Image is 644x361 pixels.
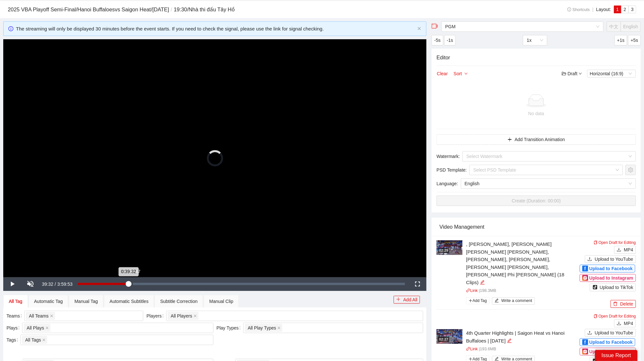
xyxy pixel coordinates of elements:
label: Tags [6,335,20,345]
div: Upload to TikTok [592,284,633,291]
span: down [579,72,582,75]
div: 4th Quarter Highlights | Saigon Heat vs Hanoi Buffaloes | [DATE] [466,329,578,344]
button: -1s [444,35,456,45]
span: close [50,314,53,318]
button: Sortdown [453,70,468,78]
button: Clear [436,70,448,78]
img: edd345de-cf68-4148-bd7c-a11e594fb5d2.jpg [436,240,462,255]
div: Automatic Tag [34,298,63,305]
span: plus [469,357,473,361]
span: +1s [617,37,625,44]
span: Add Tag [466,297,489,304]
span: Language : [436,180,458,187]
div: Video Player [3,39,426,277]
span: info-circle [8,26,13,31]
span: English [465,179,632,188]
img: 2d9d6187-c4ad-4ace-9a48-64fd30fb2c2f.jpg [436,329,462,344]
span: Layout: [596,7,611,12]
button: deleteDelete [611,300,636,308]
span: video-camera [432,23,438,30]
span: close [194,314,197,318]
div: 02:29 [438,248,449,253]
span: download [617,247,621,253]
button: plusAdd All [394,296,420,304]
span: MP4 [624,320,633,327]
span: edit [495,298,499,303]
label: Teams [6,311,24,321]
a: linkLink [466,347,478,351]
span: All Play Types [248,324,276,331]
div: f [582,339,588,345]
span: link [466,288,470,293]
span: Horizontal (16:9) [590,70,633,77]
span: upload [587,331,592,336]
span: All Tags [25,336,41,343]
span: 2 [624,7,626,12]
button: Fullscreen [408,277,426,291]
div: Progress Bar [78,283,405,285]
span: +5s [631,37,638,44]
span: download [617,321,621,326]
h4: Editor [436,54,636,62]
div: Manual Clip [209,298,233,305]
span: close [277,326,281,330]
span: edit [480,280,485,285]
div: , [PERSON_NAME], [PERSON_NAME] [PERSON_NAME] [PERSON_NAME], [PERSON_NAME], [PERSON_NAME], [PERSON... [466,240,578,286]
button: downloadMP4 [614,319,636,327]
span: Upload to Instagram [589,348,633,355]
button: Create (Duration: 00:00) [436,196,636,206]
span: down [464,72,468,76]
span: folder-open [562,71,566,76]
span: -1s [447,37,453,44]
a: Open Draft for Editing [594,240,636,245]
span: plus [396,297,401,302]
div: All Tag [9,298,22,305]
span: 3:59:53 [57,282,73,287]
label: Players [146,311,166,321]
span: 1x [527,35,543,45]
span: close [45,326,49,330]
button: plusAdd Transition Animation [436,134,636,145]
label: Play Types [217,323,243,333]
button: editWrite a comment [492,297,535,305]
span: All Teams [29,312,48,319]
span: Watermark : [436,153,460,160]
button: -5s [432,35,443,45]
button: fUpload to Facebook [580,265,636,272]
span: plus [469,299,473,303]
button: +5s [628,35,641,45]
button: +1s [614,35,627,45]
span: Upload to Instagram [589,274,633,282]
span: English [623,24,638,29]
button: Unmute [21,277,40,291]
span: Upload to YouTube [595,329,633,336]
div: Automatic Subtitles [109,298,148,305]
div: The streaming will only be displayed 30 minutes before the event starts. If you need to check the... [16,25,415,33]
span: copy [594,241,598,245]
span: 39:32 [42,282,53,287]
span: Upload to Facebook [589,265,633,272]
div: f [582,266,588,271]
div: Draft [562,70,582,77]
span: 中文 [609,24,618,29]
div: Video Management [439,218,633,236]
span: info-circle [567,7,572,12]
button: Upload to TikTok [590,283,636,291]
button: downloadMP4 [614,246,636,254]
a: Open Draft for Editing [594,314,636,319]
a: linkLink [466,288,478,293]
span: 3 [631,7,634,12]
div: Manual Tag [74,298,98,305]
span: 1 [616,7,619,12]
span: All Players [171,312,192,319]
button: close [417,27,421,31]
div: Edit [507,337,512,345]
span: close [42,338,45,342]
span: Upload to Facebook [589,339,633,346]
span: All Plays [27,324,44,331]
h3: 2025 VBA Playoff Semi-Final / Hanoi Buffaloes vs Saigon Heat / [DATE] 19:30 / Nhà thi đấu Tây Hồ [8,6,529,14]
button: Upload to Instagram [580,274,636,282]
span: PGM [445,22,600,31]
span: MP4 [624,246,633,253]
label: Plays [6,323,22,333]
